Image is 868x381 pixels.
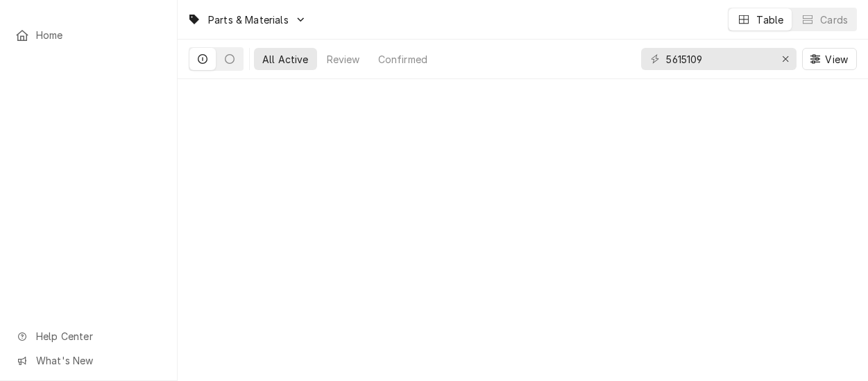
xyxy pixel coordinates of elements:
[36,28,162,42] span: Home
[756,12,783,27] div: Table
[182,8,312,31] a: Go to Parts & Materials
[820,12,848,27] div: Cards
[327,52,360,67] div: Review
[378,52,427,67] div: Confirmed
[8,349,169,372] a: Go to What's New
[262,52,309,67] div: All Active
[8,24,169,46] a: Home
[8,325,169,348] a: Go to Help Center
[822,52,851,67] span: View
[36,353,160,368] span: What's New
[802,48,857,70] button: View
[774,48,797,70] button: Erase input
[666,48,770,70] input: Keyword search
[36,329,160,344] span: Help Center
[208,12,289,27] span: Parts & Materials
